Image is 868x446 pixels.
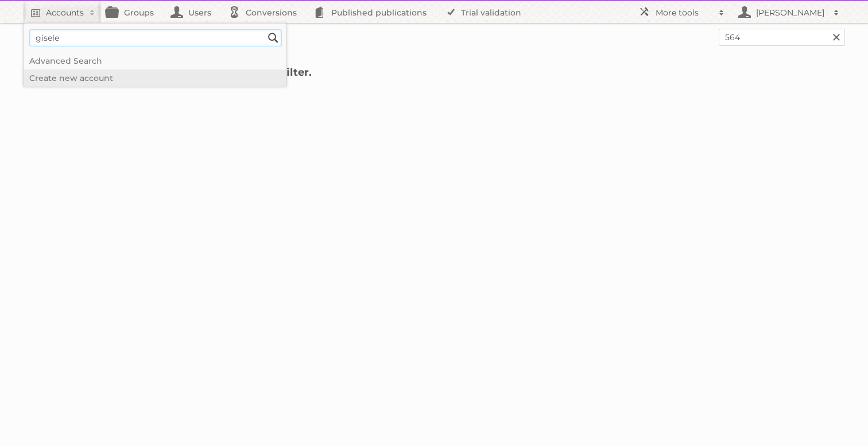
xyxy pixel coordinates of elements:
[23,57,845,92] h2: Uh oh... No results. Please try a different filter.
[24,69,286,87] a: Create new account
[730,1,845,23] a: [PERSON_NAME]
[656,7,713,18] h2: More tools
[438,1,533,23] a: Trial validation
[633,1,730,23] a: More tools
[23,1,101,23] a: Accounts
[46,7,84,18] h2: Accounts
[101,1,165,23] a: Groups
[223,1,308,23] a: Conversions
[753,7,828,18] h2: [PERSON_NAME]
[308,1,438,23] a: Published publications
[265,29,282,46] input: Search
[165,1,223,23] a: Users
[24,52,286,69] a: Advanced Search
